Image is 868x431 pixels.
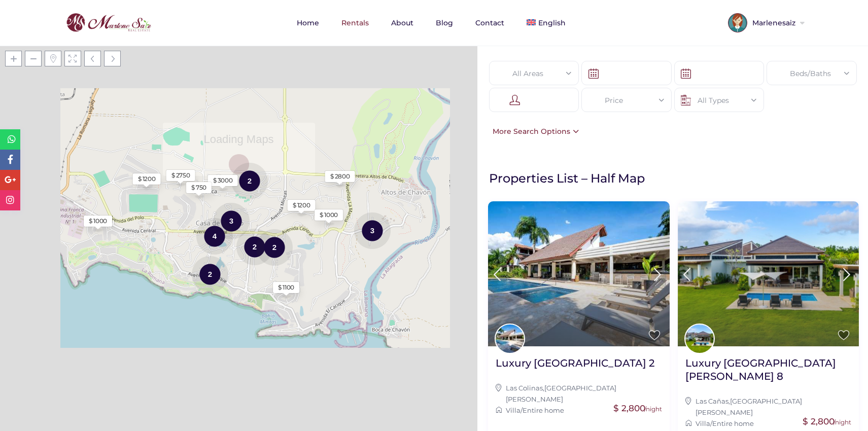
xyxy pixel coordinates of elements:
a: Villa [696,419,710,427]
div: 3 [354,211,391,249]
div: 2 [231,162,268,200]
div: $ 1200 [293,201,310,210]
a: Villa [506,406,520,414]
div: 2 [256,228,293,266]
div: 2 [236,228,273,266]
div: Beds/Baths [775,61,848,86]
div: Price [589,88,663,113]
div: $ 1200 [138,174,156,184]
div: , [496,382,662,405]
a: Las Cañas [696,397,728,405]
div: All Types [682,88,756,113]
div: $ 3000 [213,176,233,185]
a: Las Colinas [506,384,543,392]
div: $ 2750 [171,171,190,180]
div: 3 [213,202,250,240]
a: Entire home [712,419,754,427]
a: Luxury [GEOGRAPHIC_DATA] 2 [496,356,654,377]
h2: Luxury [GEOGRAPHIC_DATA] 2 [496,356,654,370]
div: 4 [196,217,233,255]
img: Luxury Villa Colinas 2 [488,201,669,346]
a: Luxury [GEOGRAPHIC_DATA][PERSON_NAME] 8 [685,356,851,390]
div: 2 [192,255,228,293]
a: [GEOGRAPHIC_DATA][PERSON_NAME] [696,397,802,416]
div: $ 750 [191,183,206,192]
div: , [685,396,851,418]
h1: Properties List – Half Map [489,170,863,186]
div: $ 1000 [89,217,107,226]
h2: Luxury [GEOGRAPHIC_DATA][PERSON_NAME] 8 [685,356,851,383]
div: All Areas [497,61,571,86]
span: Marlenesaiz [747,19,798,26]
div: Loading Maps [163,123,315,176]
div: More Search Options [488,126,579,137]
span: English [538,18,566,27]
div: / [496,405,662,416]
div: $ 1000 [320,210,338,220]
img: logo [63,11,154,35]
div: $ 2800 [330,172,350,181]
img: Luxury Villa Cañas 8 [678,201,859,346]
a: [GEOGRAPHIC_DATA][PERSON_NAME] [506,384,616,403]
a: Entire home [523,406,564,414]
div: $ 1100 [278,283,294,292]
div: / [685,418,851,429]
